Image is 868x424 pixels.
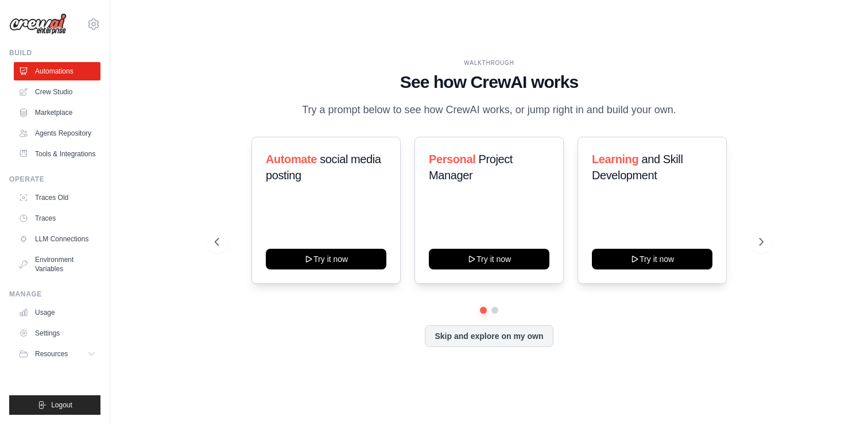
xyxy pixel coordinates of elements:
button: Try it now [266,249,386,269]
span: Project Manager [429,153,513,182]
button: Skip and explore on my own [425,325,553,347]
a: Automations [14,62,100,80]
span: Personal [429,153,475,165]
p: Try a prompt below to see how CrewAI works, or jump right in and build your own. [296,102,682,118]
a: Settings [14,324,100,342]
a: Agents Repository [14,124,100,142]
a: Traces Old [14,188,100,207]
a: Traces [14,209,100,228]
a: Environment Variables [14,250,100,278]
span: Automate [266,153,317,165]
img: Logo [9,13,67,35]
div: Operate [9,175,100,184]
span: Logout [51,400,72,410]
div: WALKTHROUGH [215,59,764,67]
a: Marketplace [14,103,100,122]
button: Logout [9,395,100,415]
a: Tools & Integrations [14,145,100,163]
span: Resources [35,349,68,359]
button: Try it now [592,249,712,269]
div: Build [9,48,100,57]
button: Resources [14,345,100,363]
h1: See how CrewAI works [215,72,764,92]
button: Try it now [429,249,549,269]
iframe: Chat Widget [811,369,868,424]
span: social media posting [266,153,381,182]
div: Manage [9,290,100,299]
a: Usage [14,303,100,322]
a: LLM Connections [14,230,100,248]
a: Crew Studio [14,83,100,101]
span: Learning [592,153,638,165]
